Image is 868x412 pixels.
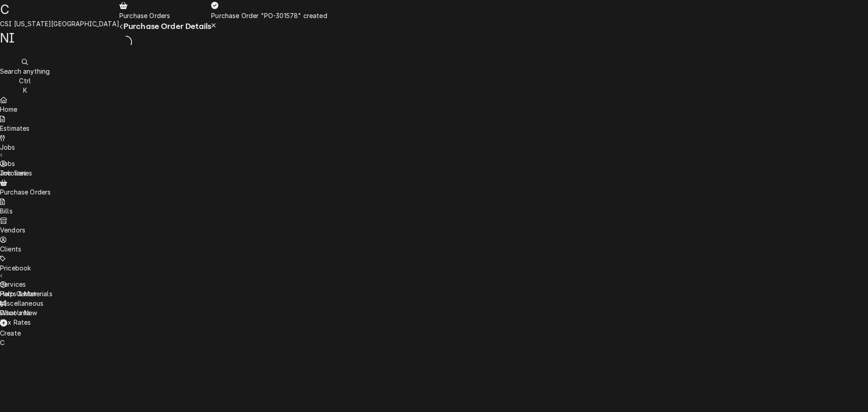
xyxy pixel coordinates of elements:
[119,34,132,50] span: Loading...
[123,22,212,31] span: Purchase Order Details
[23,86,27,94] span: K
[119,12,170,19] span: Purchase Orders
[19,77,31,85] span: Ctrl
[119,22,123,31] button: Navigate back
[211,11,327,20] div: Purchase Order "PO-301578" created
